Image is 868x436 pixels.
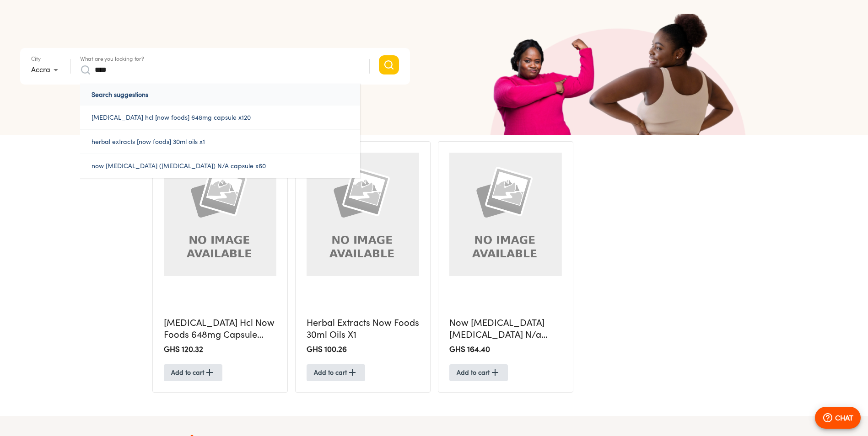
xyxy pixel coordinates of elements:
a: [MEDICAL_DATA] hcl [now foods] 648mg capsule x120 [80,106,360,129]
button: Add to cart [449,364,508,381]
label: What are you looking for? [80,56,144,62]
a: herbal extracts [now foods] 30ml oils x1 [80,130,360,154]
h2: GHS 100.26 [307,344,419,355]
button: Add to cart [307,364,365,381]
img: Now Alpha Lipoic Acid Alpha Lipoic Acid N/a Capsule X60 [449,153,562,276]
button: Search [379,55,399,74]
p: Search suggestions [80,84,360,106]
h2: GHS 120.32 [164,344,276,355]
span: Add to cart [457,367,501,378]
h5: Now [MEDICAL_DATA] [MEDICAL_DATA] N/a Capsule X60 [449,317,562,341]
span: Add to cart [171,367,215,378]
p: CHAT [835,412,853,423]
img: Betaine Hcl Now Foods 648mg Capsule X120 [164,153,276,276]
a: Betaine Hcl Now Foods 648mg Capsule X120[MEDICAL_DATA] Hcl Now Foods 648mg Capsule X120GHS 120.32... [152,141,288,393]
h5: Herbal Extracts Now Foods 30ml Oils X1 [307,317,419,341]
img: Herbal Extracts Now Foods 30ml Oils X1 [307,153,419,276]
label: City [31,56,41,62]
h5: [MEDICAL_DATA] Hcl Now Foods 648mg Capsule X120 [164,317,276,341]
button: Add to cart [164,364,222,381]
h2: GHS 164.40 [449,344,562,355]
a: now [MEDICAL_DATA] ([MEDICAL_DATA]) N/A capsule x60 [80,154,360,178]
div: Accra [31,63,61,77]
button: CHAT [815,407,861,429]
a: Herbal Extracts Now Foods 30ml Oils X1Herbal Extracts Now Foods 30ml Oils X1GHS 100.26Add to cart [295,141,431,393]
span: Add to cart [314,367,358,378]
a: Now Alpha Lipoic Acid Alpha Lipoic Acid N/a Capsule X60Now [MEDICAL_DATA] [MEDICAL_DATA] N/a Caps... [438,141,573,393]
